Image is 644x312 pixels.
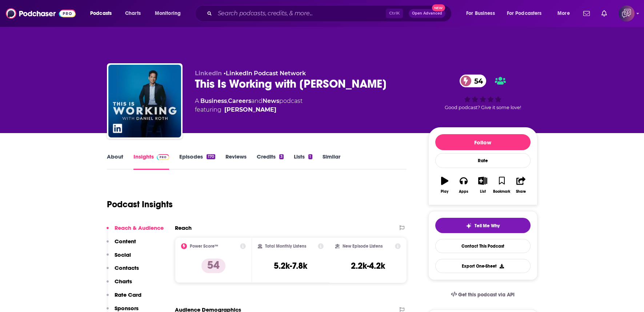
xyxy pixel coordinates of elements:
img: Podchaser - Follow, Share and Rate Podcasts [6,7,76,20]
span: 54 [467,75,487,87]
button: List [473,172,492,198]
h2: New Episode Listens [343,244,383,249]
p: Contacts [115,264,139,271]
p: Reach & Audience [115,224,164,231]
a: Episodes170 [179,153,215,170]
button: Apps [454,172,473,198]
div: Bookmark [493,189,510,194]
div: 54Good podcast? Give it some love! [428,70,537,115]
span: LinkedIn [195,70,222,77]
button: Share [511,172,530,198]
span: , [227,97,228,104]
p: Social [115,251,131,258]
span: Logged in as corioliscompany [619,5,635,21]
button: Play [435,172,454,198]
span: Ctrl K [386,9,403,18]
div: 1 [308,154,312,159]
div: List [480,189,486,194]
a: Show notifications dropdown [580,7,593,20]
a: Contact This Podcast [435,239,531,253]
span: • [224,70,306,77]
button: Social [107,251,131,265]
button: Open AdvancedNew [409,9,445,18]
a: Similar [323,153,340,170]
h3: 2.2k-4.2k [351,260,385,271]
a: Credits3 [257,153,284,170]
button: open menu [502,8,552,19]
span: and [251,97,263,104]
span: featuring [195,105,303,114]
a: Charts [120,8,145,19]
p: Content [115,238,136,245]
button: open menu [150,8,190,19]
a: InsightsPodchaser Pro [133,153,169,170]
div: 3 [279,154,284,159]
img: Podchaser Pro [157,154,169,160]
button: Charts [107,278,132,291]
span: Good podcast? Give it some love! [445,105,521,110]
button: Show profile menu [619,5,635,21]
button: Rate Card [107,291,141,305]
a: Reviews [225,153,247,170]
button: open menu [461,8,504,19]
span: More [557,8,570,19]
div: 170 [207,154,215,159]
h2: Power Score™ [190,244,218,249]
a: Show notifications dropdown [599,7,610,20]
span: New [432,4,445,11]
img: tell me why sparkle [466,223,472,229]
p: Sponsors [115,305,139,312]
span: For Business [466,8,495,19]
button: Follow [435,134,531,150]
a: News [263,97,279,104]
button: Contacts [107,264,139,278]
input: Search podcasts, credits, & more... [215,8,386,19]
button: Content [107,238,136,251]
div: Apps [459,189,468,194]
a: Lists1 [294,153,312,170]
a: Careers [228,97,251,104]
span: For Podcasters [507,8,542,19]
button: Export One-Sheet [435,259,531,273]
a: LinkedIn Podcast Network [226,70,306,77]
button: open menu [85,8,121,19]
div: A podcast [195,97,303,114]
button: tell me why sparkleTell Me Why [435,218,531,233]
span: Monitoring [155,8,181,19]
a: Daniel Roth [224,105,276,114]
div: Share [516,189,526,194]
button: open menu [552,8,579,19]
span: Get this podcast via API [458,292,515,298]
img: User Profile [619,5,635,21]
span: Charts [125,8,141,19]
a: About [107,153,123,170]
span: Open Advanced [412,12,442,15]
h2: Total Monthly Listens [265,244,306,249]
p: Charts [115,278,132,285]
button: Reach & Audience [107,224,164,238]
a: Get this podcast via API [445,286,521,304]
button: Bookmark [492,172,511,198]
a: Business [200,97,227,104]
h2: Reach [175,224,192,231]
p: Rate Card [115,291,141,298]
span: Tell Me Why [475,223,500,229]
h1: Podcast Insights [107,199,173,210]
div: Play [441,189,448,194]
div: Search podcasts, credits, & more... [202,5,459,22]
p: 54 [201,259,225,273]
div: Rate [435,153,531,168]
a: 54 [460,75,487,87]
img: This Is Working with Daniel Roth [108,65,181,137]
span: Podcasts [90,8,112,19]
h3: 5.2k-7.8k [274,260,307,271]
